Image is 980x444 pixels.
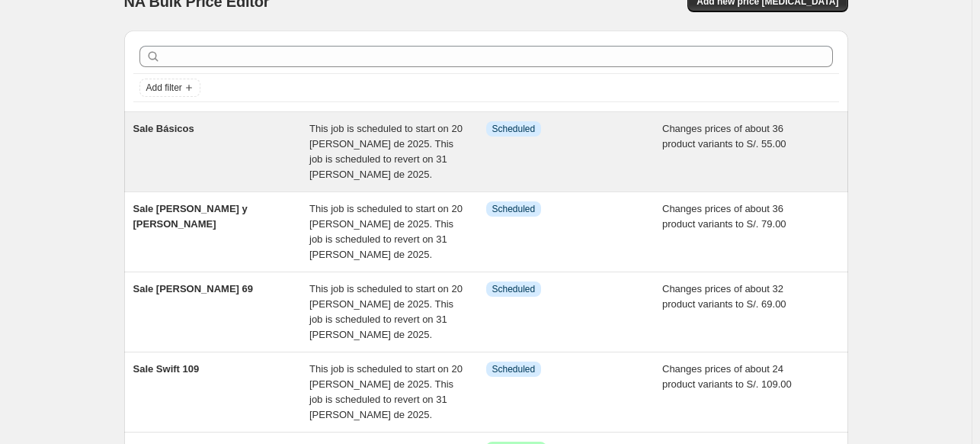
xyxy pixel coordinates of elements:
[309,203,463,260] span: This job is scheduled to start on 20 [PERSON_NAME] de 2025. This job is scheduled to revert on 31...
[309,363,463,420] span: This job is scheduled to start on 20 [PERSON_NAME] de 2025. This job is scheduled to revert on 31...
[662,283,786,310] span: Changes prices of about 32 product variants to S/. 69.00
[133,123,194,134] span: Sale Básicos
[133,283,254,294] span: Sale [PERSON_NAME] 69
[492,123,536,135] span: Scheduled
[492,283,536,295] span: Scheduled
[146,82,182,94] span: Add filter
[133,203,248,230] span: Sale [PERSON_NAME] y [PERSON_NAME]
[662,123,786,150] span: Changes prices of about 36 product variants to S/. 55.00
[309,283,463,340] span: This job is scheduled to start on 20 [PERSON_NAME] de 2025. This job is scheduled to revert on 31...
[662,363,792,390] span: Changes prices of about 24 product variants to S/. 109.00
[492,203,536,215] span: Scheduled
[492,363,536,375] span: Scheduled
[662,203,786,230] span: Changes prices of about 36 product variants to S/. 79.00
[133,363,200,375] span: Sale Swift 109
[309,123,463,180] span: This job is scheduled to start on 20 [PERSON_NAME] de 2025. This job is scheduled to revert on 31...
[139,79,200,97] button: Add filter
